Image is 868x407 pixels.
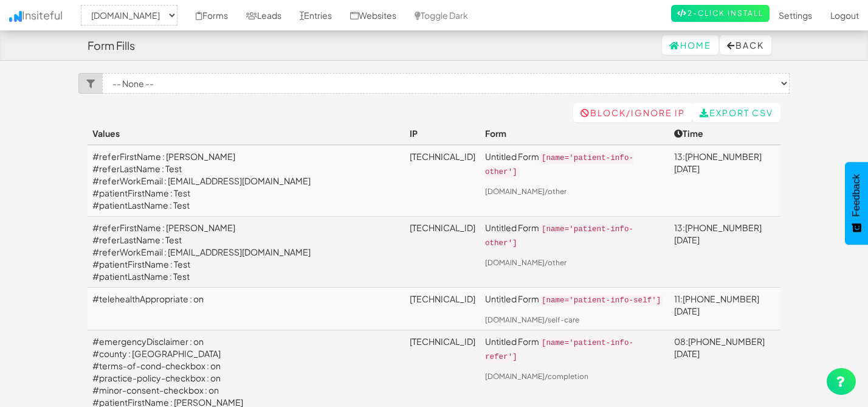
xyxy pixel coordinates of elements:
td: #telehealthAppropriate : on [88,288,405,330]
button: Feedback - Show survey [845,162,868,245]
td: #referFirstName : [PERSON_NAME] #referLastName : Test #referWorkEmail : [EMAIL_ADDRESS][DOMAIN_NA... [88,217,405,288]
td: 13:[PHONE_NUMBER][DATE] [669,217,780,288]
code: [name='patient-info-other'] [485,153,633,178]
th: Values [88,122,405,145]
img: icon.png [9,11,22,22]
a: Home [662,35,718,55]
p: Untitled Form [485,335,664,363]
span: Feedback [851,174,862,217]
a: [TECHNICAL_ID] [410,336,475,347]
a: [TECHNICAL_ID] [410,293,475,304]
p: Untitled Form [485,221,664,249]
code: [name='patient-info-other'] [485,224,633,249]
p: Untitled Form [485,150,664,178]
a: [DOMAIN_NAME]/completion [485,372,588,381]
h4: Form Fills [88,40,135,52]
th: Form [480,122,669,145]
code: [name='patient-info-refer'] [485,338,633,363]
a: Export CSV [692,103,780,122]
a: [DOMAIN_NAME]/other [485,258,567,267]
button: Back [720,35,771,55]
p: Untitled Form [485,293,664,307]
a: [DOMAIN_NAME]/other [485,187,567,196]
td: #referFirstName : [PERSON_NAME] #referLastName : Test #referWorkEmail : [EMAIL_ADDRESS][DOMAIN_NA... [88,145,405,217]
a: [TECHNICAL_ID] [410,222,475,233]
a: Block/Ignore IP [573,103,692,122]
td: 11:[PHONE_NUMBER][DATE] [669,288,780,330]
a: 2-Click Install [671,5,770,22]
th: IP [405,122,480,145]
th: Time [669,122,780,145]
code: [name='patient-info-self'] [539,295,664,306]
a: [DOMAIN_NAME]/self-care [485,315,579,324]
td: 13:[PHONE_NUMBER][DATE] [669,145,780,217]
a: [TECHNICAL_ID] [410,151,475,162]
